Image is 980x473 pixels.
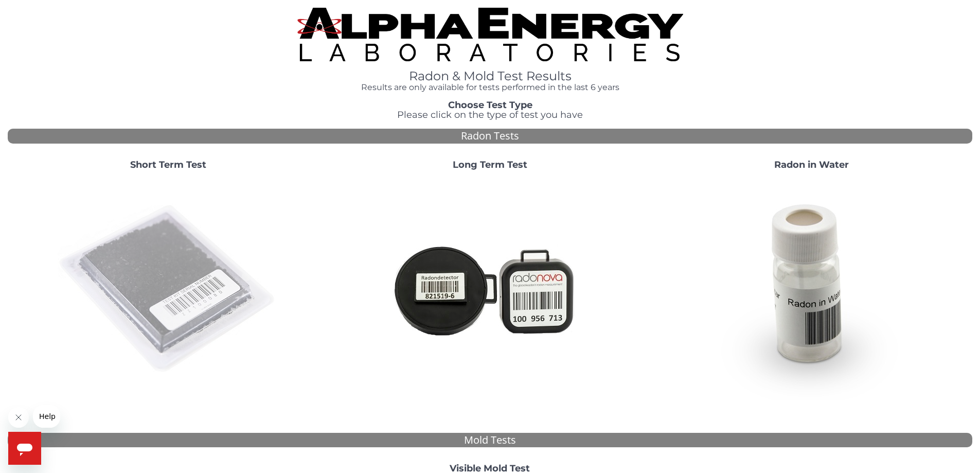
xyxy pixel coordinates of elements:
h1: Radon & Mold Test Results [297,69,683,83]
strong: Choose Test Type [448,99,532,111]
iframe: Close message [8,407,29,428]
strong: Short Term Test [130,159,206,170]
strong: Radon in Water [774,159,849,170]
img: TightCrop.jpg [297,8,683,61]
iframe: Message from company [33,405,60,428]
iframe: Button to launch messaging window [8,432,41,465]
img: RadoninWater.jpg [701,179,922,400]
h4: Results are only available for tests performed in the last 6 years [297,83,683,92]
span: Please click on the type of test you have [397,109,583,120]
div: Mold Tests [8,433,972,448]
img: Radtrak2vsRadtrak3.jpg [379,179,600,400]
strong: Long Term Test [453,159,527,170]
img: ShortTerm.jpg [58,179,279,400]
div: Radon Tests [8,129,972,144]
